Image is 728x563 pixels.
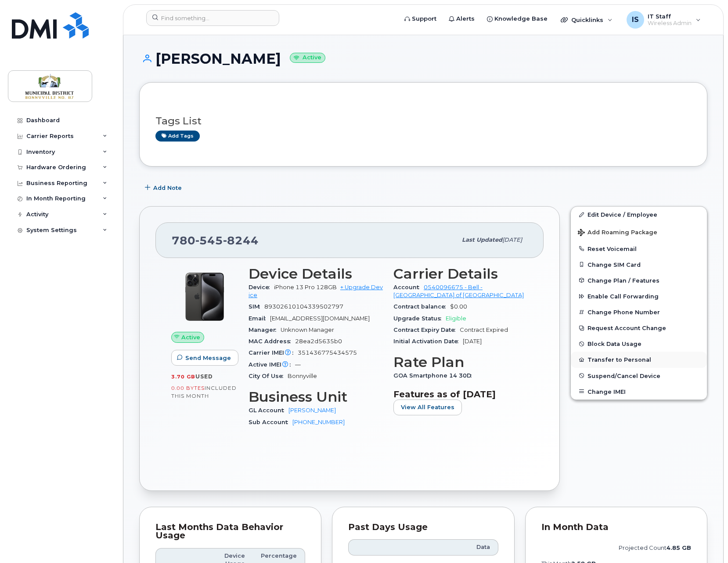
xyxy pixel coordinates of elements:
[619,545,691,551] text: projected count
[153,184,182,192] span: Add Note
[393,284,424,291] span: Account
[571,304,707,320] button: Change Phone Number
[249,389,383,405] h3: Business Unit
[155,131,200,142] a: Add tags
[462,236,502,243] span: Last updated
[460,327,508,333] span: Contract Expired
[195,373,213,380] span: used
[541,523,691,532] div: In Month Data
[288,407,336,414] a: [PERSON_NAME]
[274,284,337,291] span: iPhone 13 Pro 128GB
[270,315,370,322] span: [EMAIL_ADDRESS][DOMAIN_NAME]
[587,277,660,283] span: Change Plan / Features
[249,338,295,345] span: MAC Address
[288,373,317,379] span: Bonnyville
[393,303,450,310] span: Contract balance
[264,303,343,310] span: 89302610104339502797
[571,272,707,288] button: Change Plan / Features
[571,207,707,222] a: Edit Device / Employee
[181,333,200,341] span: Active
[571,223,707,241] button: Add Roaming Package
[393,327,460,333] span: Contract Expiry Date
[571,368,707,384] button: Suspend/Cancel Device
[171,385,205,391] span: 0.00 Bytes
[249,361,295,368] span: Active IMEI
[185,354,231,362] span: Send Message
[171,374,195,380] span: 3.70 GB
[587,293,659,300] span: Enable Call Forwarding
[295,361,301,368] span: —
[393,284,524,298] a: 0540096675 - Bell - [GEOGRAPHIC_DATA] of [GEOGRAPHIC_DATA]
[571,257,707,272] button: Change SIM Card
[578,229,657,237] span: Add Roaming Package
[571,352,707,367] button: Transfer to Personal
[171,385,237,399] span: included this month
[393,400,462,415] button: View All Features
[348,523,498,532] div: Past Days Usage
[502,236,522,243] span: [DATE]
[393,389,528,400] h3: Features as of [DATE]
[393,315,446,322] span: Upgrade Status
[178,270,231,323] img: iPhone_15_Pro_Black.png
[450,303,467,310] span: $0.00
[571,384,707,400] button: Change IMEI
[249,266,383,282] h3: Device Details
[571,241,707,257] button: Reset Voicemail
[249,327,281,333] span: Manager
[571,320,707,336] button: Request Account Change
[155,116,691,127] h3: Tags List
[249,373,288,379] span: City Of Use
[249,349,298,356] span: Carrier IMEI
[139,180,189,196] button: Add Note
[290,53,325,63] small: Active
[571,288,707,304] button: Enable Call Forwarding
[292,419,345,425] a: [PHONE_NUMBER]
[393,266,528,282] h3: Carrier Details
[446,315,466,322] span: Eligible
[667,545,691,551] tspan: 4.85 GB
[393,354,528,370] h3: Rate Plan
[249,407,288,414] span: GL Account
[139,51,707,66] h1: [PERSON_NAME]
[432,539,498,555] th: Data
[249,419,292,425] span: Sub Account
[171,350,238,366] button: Send Message
[281,327,334,333] span: Unknown Manager
[463,338,482,345] span: [DATE]
[401,403,454,411] span: View All Features
[587,372,660,379] span: Suspend/Cancel Device
[249,284,274,291] span: Device
[393,338,463,345] span: Initial Activation Date
[172,234,259,247] span: 780
[195,234,223,247] span: 545
[223,234,259,247] span: 8244
[298,349,357,356] span: 351436775434575
[249,315,270,322] span: Email
[155,523,305,540] div: Last Months Data Behavior Usage
[249,303,264,310] span: SIM
[571,336,707,352] button: Block Data Usage
[393,372,476,379] span: GOA Smartphone 14 30D
[295,338,342,345] span: 28ea2d5635b0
